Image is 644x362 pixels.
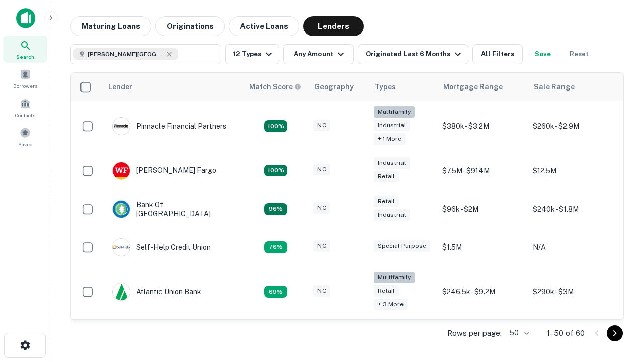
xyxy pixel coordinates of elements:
div: NC [313,240,330,252]
img: picture [113,162,130,179]
div: Matching Properties: 15, hasApolloMatch: undefined [264,165,287,177]
a: Borrowers [3,65,47,92]
img: capitalize-icon.png [16,8,35,28]
div: [PERSON_NAME] Fargo [112,162,216,180]
div: Matching Properties: 10, hasApolloMatch: undefined [264,286,287,298]
div: Industrial [374,157,410,169]
img: picture [113,239,130,256]
div: Capitalize uses an advanced AI algorithm to match your search with the best lender. The match sco... [249,81,301,93]
div: + 1 more [374,133,406,145]
td: $7.5M - $914M [437,152,528,190]
div: Sale Range [534,81,575,93]
div: NC [313,285,330,297]
td: $12.5M [528,152,618,190]
th: Lender [102,73,243,101]
a: Contacts [3,94,47,121]
div: Mortgage Range [443,81,503,93]
img: picture [113,118,130,135]
button: Active Loans [229,16,299,36]
div: Industrial [374,120,410,131]
button: Any Amount [283,44,354,64]
div: Originated Last 6 Months [366,48,464,60]
div: Matching Properties: 26, hasApolloMatch: undefined [264,120,287,132]
div: Matching Properties: 11, hasApolloMatch: undefined [264,241,287,253]
button: Originated Last 6 Months [358,44,468,64]
a: Search [3,36,47,63]
td: $96k - $2M [437,190,528,228]
td: $380k - $3.2M [437,101,528,152]
p: Rows per page: [447,327,502,339]
div: Geography [314,81,354,93]
div: Retail [374,285,399,297]
div: Industrial [374,209,410,221]
th: Types [369,73,437,101]
img: picture [113,201,130,218]
iframe: Chat Widget [594,282,644,330]
img: picture [113,283,130,300]
td: $246.5k - $9.2M [437,266,528,317]
th: Geography [308,73,369,101]
span: Saved [18,140,33,148]
div: NC [313,202,330,214]
th: Sale Range [528,73,618,101]
div: Retail [374,196,399,207]
p: 1–50 of 60 [547,327,585,339]
button: Lenders [303,16,364,36]
div: Types [375,81,396,93]
div: + 3 more [374,299,408,310]
div: NC [313,164,330,175]
div: Retail [374,171,399,183]
span: Contacts [15,111,35,119]
div: Pinnacle Financial Partners [112,117,226,135]
button: Maturing Loans [70,16,151,36]
div: Bank Of [GEOGRAPHIC_DATA] [112,200,233,218]
div: Matching Properties: 14, hasApolloMatch: undefined [264,203,287,215]
button: Save your search to get updates of matches that match your search criteria. [527,44,559,64]
span: Borrowers [13,82,37,90]
th: Capitalize uses an advanced AI algorithm to match your search with the best lender. The match sco... [243,73,308,101]
div: Self-help Credit Union [112,238,211,256]
td: $290k - $3M [528,266,618,317]
span: Search [16,53,34,61]
td: $240k - $1.8M [528,190,618,228]
th: Mortgage Range [437,73,528,101]
div: Multifamily [374,271,415,283]
button: Originations [155,16,225,36]
div: 50 [506,326,531,340]
div: Special Purpose [374,240,430,252]
h6: Match Score [249,81,299,93]
button: Go to next page [607,325,623,341]
td: N/A [528,228,618,266]
button: All Filters [472,44,523,64]
div: NC [313,120,330,131]
span: [PERSON_NAME][GEOGRAPHIC_DATA], [GEOGRAPHIC_DATA] [88,50,163,59]
td: $1.5M [437,228,528,266]
a: Saved [3,123,47,150]
button: 12 Types [225,44,279,64]
button: Reset [563,44,595,64]
div: Multifamily [374,106,415,118]
div: Lender [108,81,132,93]
div: Atlantic Union Bank [112,283,201,301]
td: $260k - $2.9M [528,101,618,152]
